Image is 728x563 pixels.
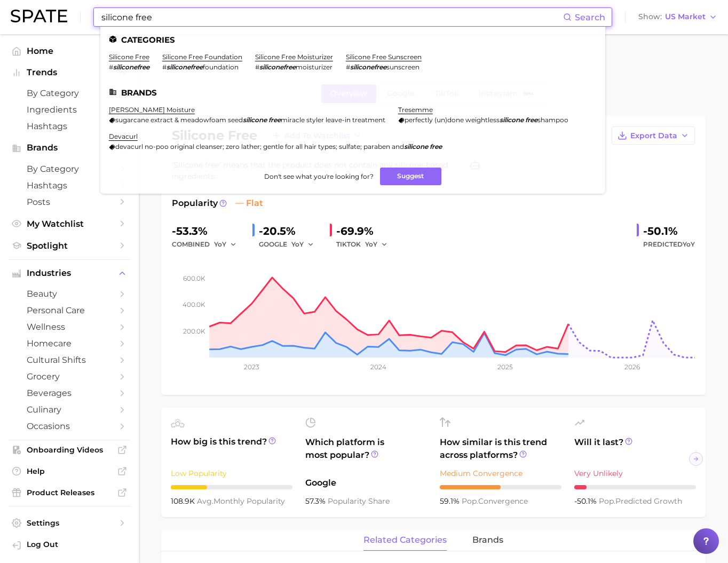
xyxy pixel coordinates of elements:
span: 59.1% [440,496,462,506]
span: Brands [27,143,112,153]
span: Google [305,477,427,489]
span: predicted growth [599,496,682,506]
a: homecare [9,335,130,352]
span: flat [235,197,263,210]
span: devacurl no-poo original cleanser; zero lather; gentle for all hair types; sulfate; paraben and [115,142,404,150]
a: silicone free [109,53,149,61]
span: wellness [27,322,112,332]
span: convergence [462,496,528,506]
em: silicone [500,116,524,124]
span: US Market [665,14,706,20]
span: Export Data [630,131,677,140]
a: Product Releases [9,485,130,501]
span: Product Releases [27,488,112,497]
em: free [268,116,281,124]
span: sugarcane extract & meadowfoam seed [115,116,243,124]
span: Show [638,14,662,20]
span: # [346,63,350,71]
em: silicone [243,116,267,124]
a: Onboarding Videos [9,442,130,458]
a: [PERSON_NAME] moisture [109,106,195,114]
a: Ingredients [9,101,130,118]
span: 57.3% [305,496,328,506]
div: combined [172,238,244,251]
a: silicone free sunscreen [346,53,422,61]
span: culinary [27,405,112,415]
span: YoY [683,240,695,248]
div: -53.3% [172,223,244,240]
a: Posts [9,194,130,210]
span: Hashtags [27,121,112,131]
a: My Watchlist [9,216,130,232]
span: Search [575,12,605,22]
span: beverages [27,388,112,398]
div: GOOGLE [259,238,321,251]
span: foundation [203,63,239,71]
div: Very Unlikely [574,467,696,480]
span: How similar is this trend across platforms? [440,436,561,462]
img: flat [235,199,244,208]
em: free [525,116,537,124]
span: sunscreen [386,63,420,71]
div: 3 / 10 [171,485,292,489]
span: popularity share [328,496,390,506]
span: Posts [27,197,112,207]
a: Log out. Currently logged in with e-mail doyeon@spate.nyc. [9,536,130,554]
span: Predicted [643,238,695,251]
span: Settings [27,518,112,528]
div: -50.1% [643,223,695,240]
a: tresemme [398,106,433,114]
span: YoY [291,240,304,249]
span: Log Out [27,540,122,549]
span: shampoo [537,116,568,124]
div: 5 / 10 [440,485,561,489]
button: Scroll Right [689,452,703,466]
a: culinary [9,401,130,418]
span: Onboarding Videos [27,445,112,455]
span: homecare [27,338,112,348]
span: Which platform is most popular? [305,436,427,471]
div: TIKTOK [336,238,395,251]
span: personal care [27,305,112,315]
abbr: popularity index [599,496,615,506]
li: Categories [109,35,597,44]
tspan: 2026 [624,363,640,371]
a: devacurl [109,132,138,140]
span: Hashtags [27,180,112,191]
em: siliconefree [350,63,386,71]
button: YoY [214,238,237,251]
div: -69.9% [336,223,395,240]
span: YoY [365,240,377,249]
span: Trends [27,68,112,77]
button: Trends [9,65,130,81]
img: SPATE [11,10,67,22]
input: Search here for a brand, industry, or ingredient [100,8,563,26]
span: perfectly (un)done weightless [405,116,500,124]
a: grocery [9,368,130,385]
span: My Watchlist [27,219,112,229]
span: YoY [214,240,226,249]
a: Settings [9,515,130,531]
a: wellness [9,319,130,335]
tspan: 2025 [497,363,513,371]
span: # [109,63,113,71]
span: Popularity [172,197,218,210]
a: Spotlight [9,237,130,254]
button: YoY [365,238,388,251]
abbr: average [197,496,213,506]
span: Help [27,466,112,476]
a: personal care [9,302,130,319]
span: Ingredients [27,105,112,115]
span: Will it last? [574,436,696,462]
span: Industries [27,268,112,278]
em: free [430,142,442,150]
a: silicone free moisturizer [255,53,333,61]
button: Export Data [612,126,695,145]
abbr: popularity index [462,496,478,506]
a: occasions [9,418,130,434]
span: cultural shifts [27,355,112,365]
span: miracle styler leave-in treatment [281,116,385,124]
span: occasions [27,421,112,431]
button: Brands [9,140,130,156]
span: Don't see what you're looking for? [264,172,374,180]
